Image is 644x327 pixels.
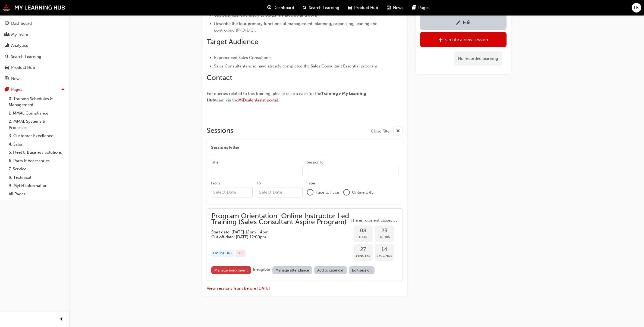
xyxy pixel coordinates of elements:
a: Edit session [349,266,375,274]
span: 27 [354,246,373,253]
button: Pages [2,85,67,95]
a: MiDealerAssist portal [238,98,278,103]
span: Face to Face [316,189,339,196]
a: Dashboard [2,18,67,29]
a: Manage enrollment [211,266,251,274]
a: All Pages [7,190,67,198]
span: Product Hub [354,5,378,11]
span: people-icon [5,32,9,37]
span: For queries related to this training, please raise a case for the [207,91,321,96]
input: Title [211,166,303,176]
span: prev-icon [60,316,64,323]
a: 7. Service [7,165,67,173]
img: mmal [3,4,65,11]
span: 14 [375,246,394,253]
span: pages-icon [412,4,416,11]
span: Online URL [352,189,373,196]
a: pages-iconPages [408,2,434,13]
a: Analytics [2,41,67,51]
button: Program Orientation: Online Instructor Led Training (Sales Consultant Aspire Program)Start date: ... [211,213,398,277]
a: Add to calendar [314,266,347,274]
span: Experienced Sales Consultants [214,55,272,60]
span: news-icon [5,76,9,81]
span: search-icon [5,54,9,59]
span: 08 [354,228,373,234]
span: Days [354,234,373,240]
div: Online URL [211,250,234,257]
a: 2. MMAL Systems & Processes [7,117,67,132]
a: 0. Training Schedules & Management [7,95,67,109]
input: To [257,187,303,198]
a: 6. Parts & Accessories [7,157,67,165]
span: Seconds [375,253,394,259]
span: Sessions Filter [211,144,239,151]
span: News [393,5,404,11]
span: Target Audience [207,38,258,46]
span: Close filter [371,128,391,134]
span: 23 [375,228,394,234]
div: Full [235,250,246,257]
h5: Start date: [DATE] 12pm - 4pm [211,230,341,235]
a: Search Learning [2,52,67,62]
a: guage-iconDashboard [263,2,299,13]
span: Hours [375,234,394,240]
button: Close filter [371,126,403,136]
span: team via the [215,98,238,103]
span: Use Business Chemistry to better manage up and down. [214,13,320,18]
div: Create a new session [445,37,488,42]
span: Describe the four primary functions of management: planning, organising, leading and controlling ... [214,21,379,33]
span: pages-icon [5,87,9,92]
button: DashboardMy TeamAnalyticsSearch LearningProduct HubNews [2,17,67,85]
span: . [278,98,279,103]
div: Dashboard [11,20,32,27]
div: Product Hub [11,64,35,71]
a: 3. Customer Excellence [7,132,67,140]
a: Create a new session [420,32,507,47]
span: Minutes [354,253,373,259]
a: 1. MMAL Compliance [7,109,67,118]
span: plus-icon [439,37,443,43]
a: search-iconSearch Learning [299,2,344,13]
a: Manage attendance [272,266,312,274]
a: 9. MyLH Information [7,181,67,190]
span: cross-icon [396,128,400,135]
button: LB [632,3,641,13]
span: Sales Consultants who have already completed the Sales Consultant Essential program. [214,64,378,69]
div: No recorded learning [454,51,502,66]
a: car-iconProduct Hub [344,2,383,13]
span: guage-icon [5,21,9,26]
input: Session Id [307,166,398,176]
div: Type [307,181,315,186]
span: search-icon [303,4,307,11]
span: up-icon [61,86,65,93]
span: Contact [207,73,232,82]
button: View sessions from before [DATE] [207,285,270,292]
a: News [2,74,67,84]
span: car-icon [5,65,9,70]
span: news-icon [387,4,391,11]
span: guage-icon [268,4,272,11]
div: To [257,181,261,186]
h2: Sessions [207,126,233,136]
span: Program Orientation: Online Instructor Led Training (Sales Consultant Aspire Program) [211,213,349,225]
input: From [211,187,253,198]
div: Session Id [307,160,323,165]
div: News [11,76,21,82]
a: Product Hub [2,63,67,73]
div: Search Learning [11,54,41,60]
span: car-icon [348,4,352,11]
span: Dashboard [274,5,294,11]
a: 8. Technical [7,173,67,182]
span: Pages [419,5,430,11]
span: pencil-icon [456,20,461,26]
span: Ineligible [253,267,270,272]
a: Edit [420,15,507,30]
span: Search Learning [309,5,340,11]
span: The enrollment closes at [349,217,398,224]
span: chart-icon [5,43,9,48]
div: Edit [463,20,471,25]
a: news-iconNews [383,2,408,13]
